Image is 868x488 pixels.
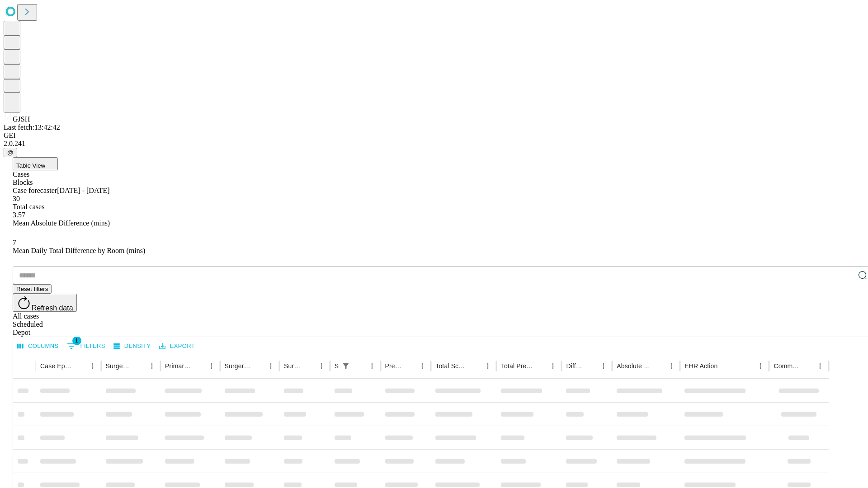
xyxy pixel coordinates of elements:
button: Sort [302,360,315,372]
button: @ [4,148,17,157]
button: Menu [547,360,559,372]
span: [DATE] - [DATE] [57,187,109,194]
button: Sort [469,360,481,372]
button: Sort [74,360,86,372]
button: Menu [264,360,277,372]
button: Sort [585,360,597,372]
button: Menu [814,360,826,372]
span: 7 [13,239,16,246]
span: Mean Daily Total Difference by Room (mins) [13,247,145,254]
button: Menu [146,360,158,372]
span: 30 [13,195,20,202]
div: Total Scheduled Duration [435,362,468,370]
button: Sort [193,360,205,372]
div: EHR Action [684,362,717,370]
span: 1 [72,336,81,345]
button: Sort [133,360,146,372]
span: Mean Absolute Difference (mins) [13,219,110,227]
div: 1 active filter [340,360,352,372]
div: Scheduled In Room Duration [335,362,339,370]
span: 3.57 [13,211,25,219]
div: GEI [4,131,864,140]
button: Menu [597,360,610,372]
span: Table View [16,162,45,169]
div: Comments [774,362,800,370]
button: Sort [252,360,264,372]
span: Last fetch: 13:42:42 [4,123,60,131]
button: Reset filters [13,284,52,294]
button: Menu [754,360,767,372]
button: Menu [315,360,328,372]
span: GJSH [13,115,30,123]
div: Total Predicted Duration [501,362,533,370]
button: Refresh data [13,294,77,312]
div: 2.0.241 [4,140,864,148]
div: Surgery Name [225,362,251,370]
span: @ [7,149,14,156]
button: Menu [366,360,378,372]
button: Menu [481,360,494,372]
div: Predicted In Room Duration [385,362,403,370]
button: Sort [718,360,731,372]
span: Refresh data [32,304,73,312]
button: Sort [534,360,547,372]
div: Primary Service [165,362,191,370]
button: Menu [205,360,218,372]
span: Reset filters [16,286,48,292]
span: Total cases [13,203,44,211]
div: Surgery Date [284,362,302,370]
button: Show filters [340,360,352,372]
button: Menu [665,360,678,372]
button: Menu [86,360,99,372]
span: Case forecaster [13,187,57,194]
div: Surgeon Name [106,362,132,370]
button: Show filters [65,339,108,353]
button: Table View [13,157,58,170]
div: Case Epic Id [40,362,73,370]
button: Export [157,339,197,353]
button: Sort [652,360,665,372]
button: Menu [416,360,429,372]
button: Select columns [15,339,61,353]
button: Density [111,339,153,353]
div: Absolute Difference [617,362,651,370]
button: Sort [353,360,366,372]
button: Sort [403,360,416,372]
div: Difference [566,362,584,370]
button: Sort [801,360,814,372]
